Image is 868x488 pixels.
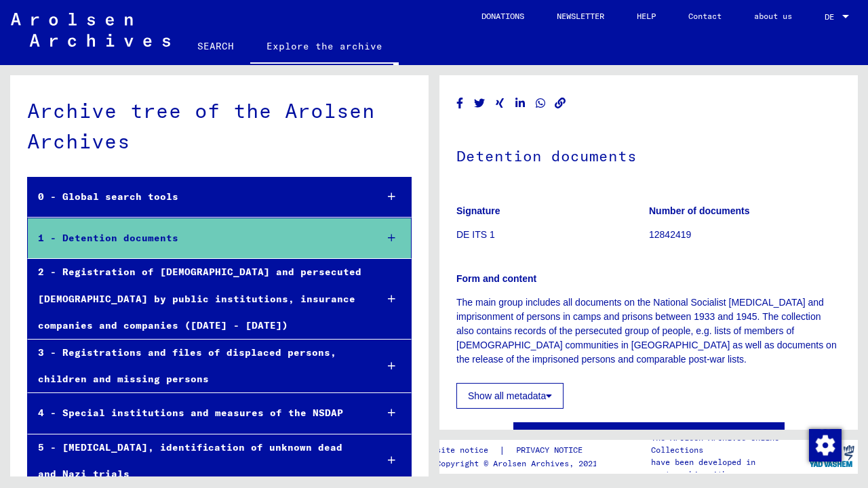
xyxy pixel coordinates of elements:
[11,13,170,47] img: Arolsen_neg.svg
[651,456,806,481] p: have been developed in partnership with
[649,205,750,216] b: Number of documents
[250,30,399,65] a: Explore the archive
[825,12,840,22] span: DE
[181,30,250,62] a: SEARCH
[493,95,507,112] button: Share on Xing
[28,340,366,392] div: 3 - Registrations and files of displaced persons, children and missing persons
[473,95,487,112] button: Share on Twitter
[806,439,857,473] img: yv_logo.png
[456,296,841,367] p: The main group includes all documents on the National Socialist [MEDICAL_DATA] and imprisonment o...
[28,225,366,251] div: 1 - Detention documents
[436,457,599,470] p: Copyright © Arolsen Archives, 2021
[505,443,599,457] a: PRIVACY NOTICE
[545,427,753,441] a: See comments created before [DATE]
[456,125,841,184] h1: Detention documents
[553,95,568,112] button: Copy link
[456,383,564,409] button: Show all metadata
[453,95,467,112] button: Sie auf Facebook teilen
[456,205,500,216] b: Signature
[649,228,841,242] p: 12842419
[456,228,648,242] p: DE ITS 1
[28,400,366,426] div: 4 - Special institutions and measures of the NSDAP
[651,432,806,456] p: The Arolsen Archives Online Collections
[436,443,499,457] a: site notice
[809,429,842,462] img: Change consent
[534,95,548,112] button: Share auf WhatsApp
[27,96,412,157] div: Archive tree of the Arolsen Archives
[28,434,366,487] div: 5 - [MEDICAL_DATA], identification of unknown dead and Nazi trials
[28,184,366,210] div: 0 - Global search tools
[513,95,528,112] button: Sie auf LinkedIn teilen
[456,273,536,284] b: Form and content
[28,259,366,339] div: 2 - Registration of [DEMOGRAPHIC_DATA] and persecuted [DEMOGRAPHIC_DATA] by public institutions, ...
[436,443,599,457] div: |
